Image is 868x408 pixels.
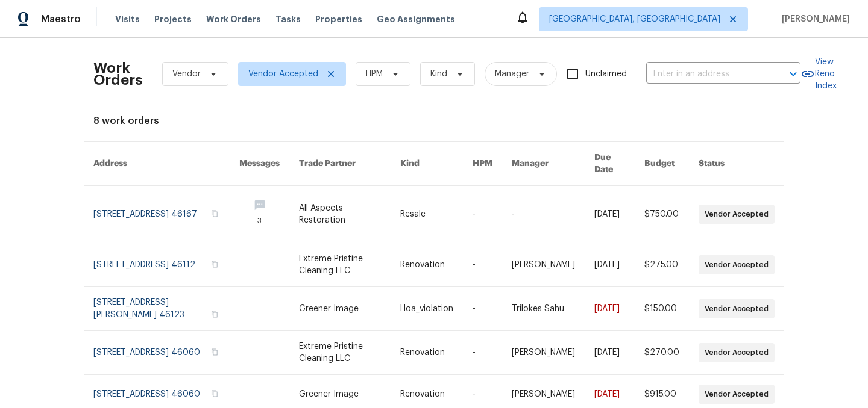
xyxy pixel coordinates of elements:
span: Vendor Accepted [248,68,318,80]
td: Extreme Pristine Cleaning LLC [289,331,390,375]
button: Copy Address [209,388,220,399]
input: Enter in an address [646,65,767,84]
button: Copy Address [209,259,220,270]
span: Visits [115,13,140,25]
th: Budget [635,142,689,186]
span: Vendor [172,68,201,80]
span: Unclaimed [585,68,627,81]
td: Resale [391,186,463,243]
span: Properties [315,13,362,25]
td: Renovation [391,243,463,287]
th: Trade Partner [289,142,390,186]
span: Geo Assignments [377,13,455,25]
button: Copy Address [209,347,220,357]
button: Open [785,66,802,82]
span: Maestro [41,13,81,25]
th: Status [689,142,784,186]
span: Kind [430,68,447,80]
td: - [502,186,585,243]
span: HPM [366,68,383,80]
th: HPM [463,142,502,186]
td: Hoa_violation [391,287,463,331]
span: [PERSON_NAME] [777,13,850,25]
td: - [463,243,502,287]
td: - [463,331,502,375]
th: Kind [391,142,463,186]
button: Copy Address [209,208,220,219]
th: Address [84,142,230,186]
span: Tasks [275,15,301,23]
th: Messages [230,142,289,186]
td: [PERSON_NAME] [502,331,585,375]
th: Manager [502,142,585,186]
th: Due Date [585,142,635,186]
td: Greener Image [289,287,390,331]
h2: Work Orders [93,62,143,86]
span: Manager [495,68,529,80]
td: Extreme Pristine Cleaning LLC [289,243,390,287]
span: Work Orders [206,13,261,25]
td: - [463,287,502,331]
button: Copy Address [209,309,220,320]
td: Renovation [391,331,463,375]
span: [GEOGRAPHIC_DATA], [GEOGRAPHIC_DATA] [549,13,720,25]
td: - [463,186,502,243]
div: 8 work orders [93,115,775,127]
span: Projects [154,13,192,25]
td: [PERSON_NAME] [502,243,585,287]
td: Trilokes Sahu [502,287,585,331]
a: View Reno Index [800,56,837,92]
td: All Aspects Restoration [289,186,390,243]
